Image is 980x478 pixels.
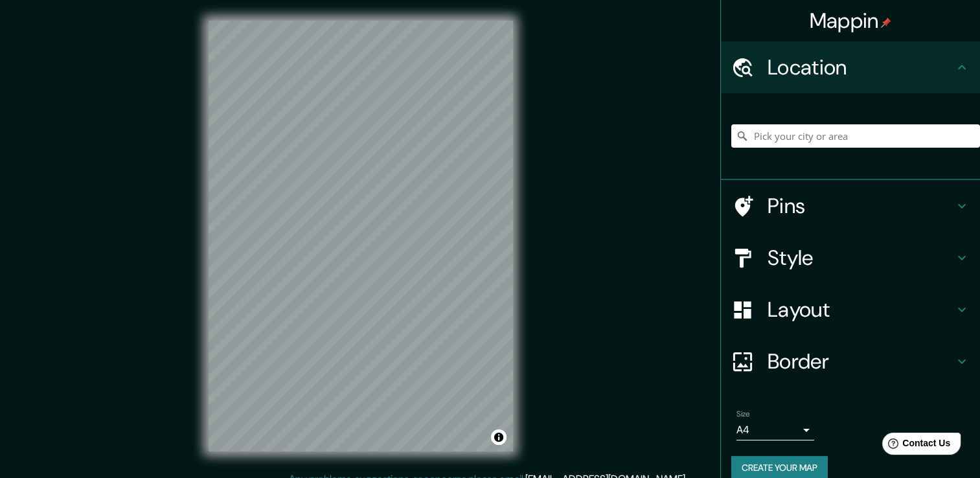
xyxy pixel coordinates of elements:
[768,54,954,80] h4: Location
[721,284,980,336] div: Layout
[721,180,980,232] div: Pins
[721,41,980,93] div: Location
[865,427,966,464] iframe: Help widget launcher
[736,420,814,440] div: A4
[721,336,980,387] div: Border
[768,245,954,271] h4: Style
[768,193,954,219] h4: Pins
[731,124,980,148] input: Pick your city or area
[721,232,980,284] div: Style
[881,17,891,28] img: pin-icon.png
[768,297,954,323] h4: Layout
[491,429,507,445] button: Toggle attribution
[768,348,954,374] h4: Border
[736,409,750,420] label: Size
[209,21,513,451] canvas: Map
[810,8,892,34] h4: Mappin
